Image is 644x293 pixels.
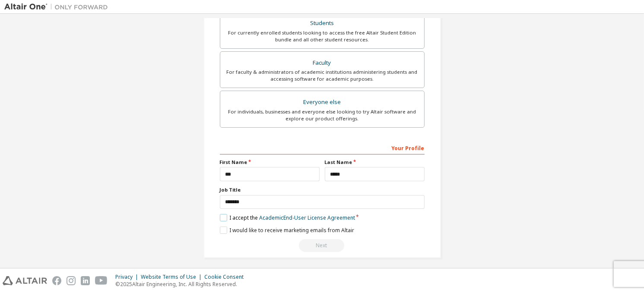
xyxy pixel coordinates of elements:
[225,69,419,82] div: For faculty & administrators of academic institutions administering students and accessing softwa...
[220,159,320,166] label: First Name
[325,159,425,166] label: Last Name
[220,141,425,154] div: Your Profile
[220,239,425,252] div: Read and acccept EULA to continue
[115,280,249,288] p: © 2025 Altair Engineering, Inc. All Rights Reserved.
[225,17,419,29] div: Students
[95,276,108,285] img: youtube.svg
[3,276,47,285] img: altair_logo.svg
[220,214,355,221] label: I accept the
[225,96,419,108] div: Everyone else
[225,108,419,122] div: For individuals, businesses and everyone else looking to try Altair software and explore our prod...
[220,186,425,193] label: Job Title
[52,276,61,285] img: facebook.svg
[204,274,249,280] div: Cookie Consent
[81,276,90,285] img: linkedin.svg
[259,214,355,221] a: Academic End-User License Agreement
[225,29,419,43] div: For currently enrolled students looking to access the free Altair Student Edition bundle and all ...
[115,274,141,280] div: Privacy
[141,274,204,280] div: Website Terms of Use
[225,57,419,69] div: Faculty
[67,276,76,285] img: instagram.svg
[4,3,112,11] img: Altair One
[220,227,354,234] label: I would like to receive marketing emails from Altair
